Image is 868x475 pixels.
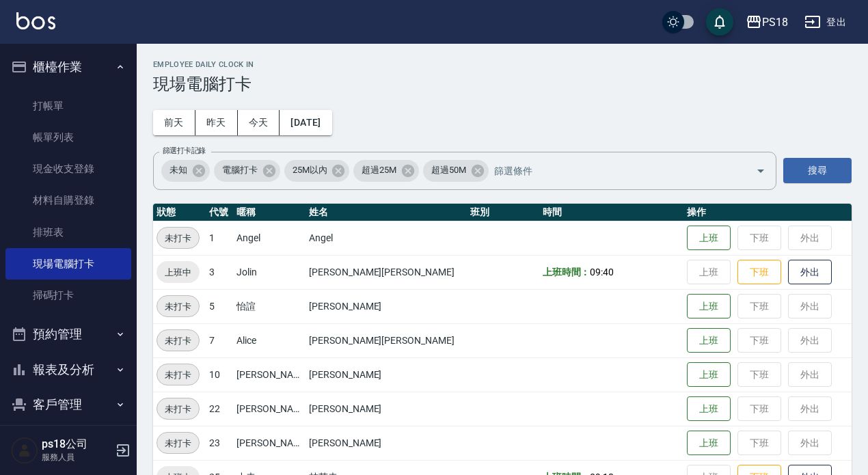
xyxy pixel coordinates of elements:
span: 未知 [161,163,195,177]
span: 未打卡 [157,436,199,450]
button: 昨天 [195,110,238,135]
input: 篩選條件 [491,159,732,182]
button: 上班 [687,362,731,388]
button: 上班 [687,328,731,353]
button: 櫃檯作業 [5,49,131,85]
button: 今天 [238,110,280,135]
td: [PERSON_NAME] [306,289,467,323]
td: [PERSON_NAME][PERSON_NAME] [306,323,467,357]
h5: ps18公司 [42,437,111,451]
td: [PERSON_NAME] [306,392,467,426]
button: 報表及分析 [5,352,131,388]
th: 時間 [539,204,684,221]
span: 25M以內 [284,163,336,177]
span: 電腦打卡 [214,163,266,177]
div: PS18 [762,14,788,31]
a: 現金收支登錄 [5,153,131,185]
button: 員工及薪資 [5,422,131,458]
h2: Employee Daily Clock In [153,60,852,69]
b: 上班時間： [543,267,591,277]
img: Logo [16,12,55,29]
h3: 現場電腦打卡 [153,74,852,94]
a: 掃碼打卡 [5,280,131,311]
button: Open [750,160,772,182]
td: [PERSON_NAME] [306,426,467,460]
td: [PERSON_NAME] [233,392,306,426]
td: [PERSON_NAME] [233,357,306,392]
a: 材料自購登錄 [5,185,131,216]
button: 上班 [687,396,731,422]
span: 上班中 [157,265,200,280]
td: [PERSON_NAME][PERSON_NAME] [306,255,467,289]
label: 篩選打卡記錄 [163,146,206,156]
span: 未打卡 [157,334,199,348]
a: 排班表 [5,217,131,248]
th: 班別 [467,204,539,221]
td: 怡諠 [233,289,306,323]
td: [PERSON_NAME] [306,357,467,392]
td: Jolin [233,255,306,289]
td: 23 [206,426,233,460]
img: Person [11,437,38,464]
a: 帳單列表 [5,122,131,153]
div: 電腦打卡 [214,160,280,182]
button: 上班 [687,226,731,251]
td: 7 [206,323,233,357]
th: 代號 [206,204,233,221]
p: 服務人員 [42,451,111,463]
span: 未打卡 [157,231,199,245]
button: 登出 [799,10,852,35]
span: 未打卡 [157,299,199,314]
button: 預約管理 [5,316,131,352]
span: 09:40 [590,267,614,277]
span: 未打卡 [157,368,199,382]
button: PS18 [740,8,794,36]
button: 前天 [153,110,195,135]
a: 打帳單 [5,90,131,122]
div: 未知 [161,160,210,182]
button: [DATE] [280,110,331,135]
div: 超過50M [423,160,489,182]
td: Alice [233,323,306,357]
button: 下班 [737,260,781,285]
td: 5 [206,289,233,323]
a: 現場電腦打卡 [5,248,131,280]
td: Angel [233,221,306,255]
span: 超過25M [353,163,405,177]
button: save [706,8,733,36]
div: 25M以內 [284,160,350,182]
button: 上班 [687,294,731,319]
span: 超過50M [423,163,474,177]
td: [PERSON_NAME] [233,426,306,460]
td: 1 [206,221,233,255]
button: 客戶管理 [5,387,131,422]
button: 上班 [687,431,731,456]
th: 姓名 [306,204,467,221]
td: 10 [206,357,233,392]
span: 未打卡 [157,402,199,416]
td: 22 [206,392,233,426]
th: 操作 [683,204,852,221]
td: 3 [206,255,233,289]
button: 搜尋 [783,158,852,183]
div: 超過25M [353,160,419,182]
button: 外出 [788,260,832,285]
th: 暱稱 [233,204,306,221]
th: 狀態 [153,204,206,221]
td: Angel [306,221,467,255]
